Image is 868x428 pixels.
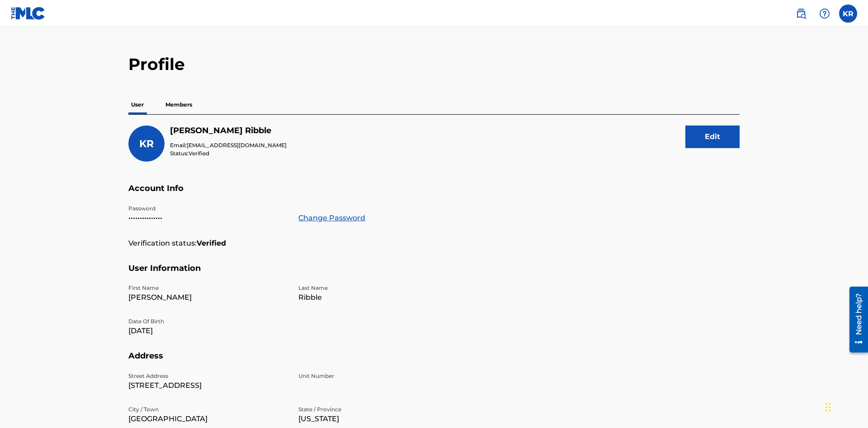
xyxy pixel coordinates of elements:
[128,326,288,336] p: [DATE]
[128,54,740,74] h2: Profile
[163,95,195,114] p: Members
[128,213,288,223] p: •••••••••••••••
[826,394,831,421] div: Drag
[187,142,287,149] span: [EMAIL_ADDRESS][DOMAIN_NAME]
[170,149,287,158] p: Status:
[843,283,868,357] iframe: Resource Center
[128,284,288,292] p: First Name
[128,317,288,326] p: Date Of Birth
[796,8,807,19] img: search
[128,414,288,424] p: [GEOGRAPHIC_DATA]
[170,126,287,136] h5: Krystal Ribble
[128,351,740,372] h5: Address
[128,263,740,284] h5: User Information
[128,183,740,205] h5: Account Info
[298,414,458,424] p: [US_STATE]
[197,238,226,249] strong: Verified
[298,292,458,303] p: Ribble
[128,405,288,414] p: City / Town
[11,7,46,20] img: MLC Logo
[128,372,288,380] p: Street Address
[128,95,146,114] p: User
[823,385,868,428] iframe: Chat Widget
[816,5,834,23] div: Help
[298,405,458,414] p: State / Province
[685,126,740,148] button: Edit
[139,138,154,150] span: KR
[298,213,365,223] a: Change Password
[128,205,288,213] p: Password
[792,5,810,23] a: Public Search
[839,5,857,23] div: User Menu
[189,150,209,157] span: Verified
[298,284,458,292] p: Last Name
[298,372,458,380] p: Unit Number
[128,238,197,249] p: Verification status:
[170,141,287,149] p: Email:
[128,292,288,303] p: [PERSON_NAME]
[128,380,288,391] p: [STREET_ADDRESS]
[819,8,830,19] img: help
